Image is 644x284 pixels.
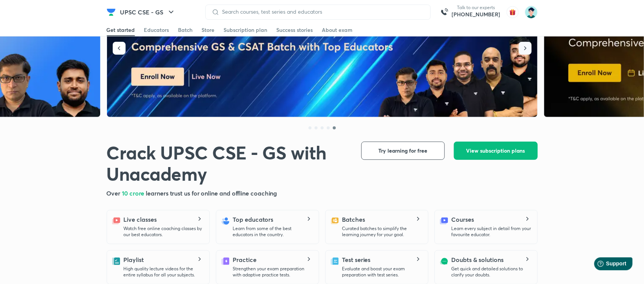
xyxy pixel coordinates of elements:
[452,215,474,224] h5: Courses
[122,189,146,197] span: 10 crore
[107,24,135,36] a: Get started
[124,215,157,224] h5: Live classes
[107,8,116,17] img: Company Logo
[124,255,144,264] h5: Playlist
[219,9,424,15] input: Search courses, test series and educators
[576,254,636,276] iframe: Help widget launcher
[124,266,203,278] p: High quality lecture videos for the entire syllabus for all your subjects.
[144,24,169,36] a: Educators
[361,142,445,160] button: Try learning for free
[124,226,203,238] p: Watch free online coaching classes by our best educators.
[146,189,277,197] span: learners trust us for online and offline coaching
[202,26,215,34] div: Store
[322,26,353,34] div: About exam
[233,215,274,224] h5: Top educators
[342,255,371,264] h5: Test series
[107,142,349,184] h1: Crack UPSC CSE - GS with Unacademy
[452,266,531,278] p: Get quick and detailed solutions to clarify your doubts.
[378,147,427,155] span: Try learning for free
[342,215,365,224] h5: Batches
[322,24,353,36] a: About exam
[454,142,538,160] button: View subscription plans
[452,226,531,238] p: Learn every subject in detail from your favourite educator.
[116,5,180,20] button: UPSC CSE - GS
[178,26,193,34] div: Batch
[224,24,268,36] a: Subscription plan
[233,255,257,264] h5: Practice
[507,6,519,18] img: avatar
[525,6,538,19] img: Shamas Khan
[233,226,313,238] p: Learn from some of the best educators in the country.
[342,266,422,278] p: Evaluate and boost your exam preparation with test series.
[452,5,501,11] p: Talk to our experts
[452,11,501,18] a: [PHONE_NUMBER]
[342,226,422,238] p: Curated batches to simplify the learning journey for your goal.
[202,24,215,36] a: Store
[277,24,313,36] a: Success stories
[178,24,193,36] a: Batch
[107,26,135,34] div: Get started
[437,5,452,20] img: call-us
[466,147,525,155] span: View subscription plans
[224,26,268,34] div: Subscription plan
[452,255,504,264] h5: Doubts & solutions
[144,26,169,34] div: Educators
[277,26,313,34] div: Success stories
[233,266,313,278] p: Strengthen your exam preparation with adaptive practice tests.
[107,189,122,197] span: Over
